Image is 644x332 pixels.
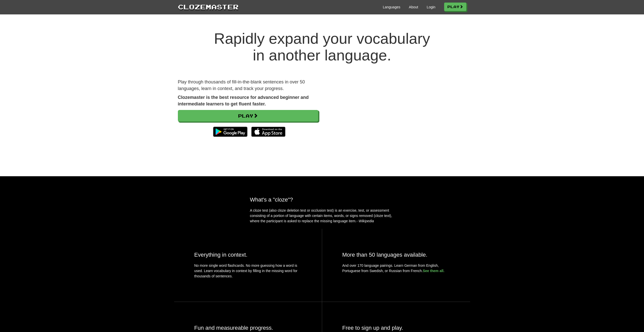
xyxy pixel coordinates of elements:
[251,127,285,137] img: Download_on_the_App_Store_Badge_US-UK_135x40-25178aeef6eb6b83b96f5f2d004eda3bffbb37122de64afbaef7...
[250,208,394,224] p: A cloze test (also cloze deletion test or occlusion test) is an exercise, test, or assessment con...
[194,263,302,281] p: No more single word flashcards. No more guessing how a word is used. Learn vocabulary in context ...
[423,269,445,273] a: See them all.
[409,5,418,10] a: About
[357,219,374,223] em: - Wikipedia
[211,124,250,139] img: Get it on Google Play
[178,79,318,92] p: Play through thousands of fill-in-the-blank sentences in over 50 languages, learn in context, and...
[178,2,239,11] a: Clozemaster
[383,5,400,10] a: Languages
[250,196,394,203] h2: What's a "cloze"?
[342,252,450,258] h2: More than 50 languages available.
[342,263,450,274] p: And over 170 language pairings. Learn German from English, Portuguese from Swedish, or Russian fr...
[178,95,309,106] strong: Clozemaster is the best resource for advanced beginner and intermediate learners to get fluent fa...
[342,325,450,331] h2: Free to sign up and play.
[444,3,466,11] a: Play
[178,110,318,122] a: Play
[194,325,302,331] h2: Fun and measureable progress.
[427,5,435,10] a: Login
[194,252,302,258] h2: Everything in context.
